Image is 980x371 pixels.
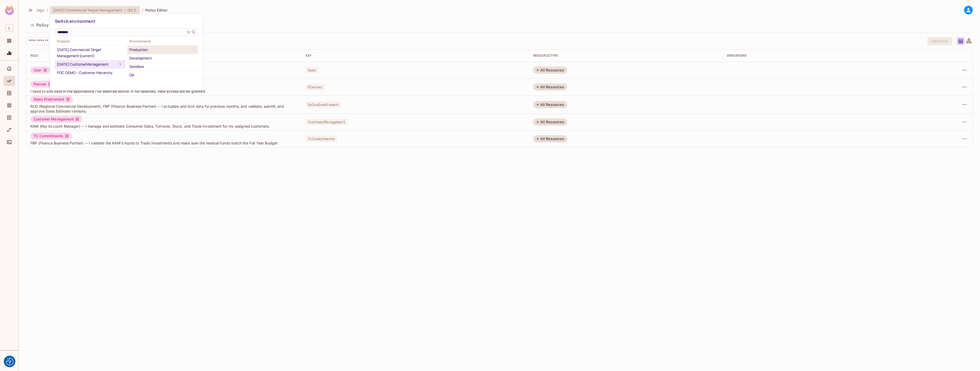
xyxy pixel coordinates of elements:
div: [DATE] CustomerManagement [57,61,117,67]
span: Projects [55,39,125,43]
button: Consent Preferences [6,358,14,365]
div: Sandbox [129,64,196,70]
div: Development [129,55,196,61]
div: [DATE] Commercial Target Management (current) [57,47,123,59]
span: Environments [127,39,198,43]
div: POC DEMO - Customer Hierarchy [57,70,123,76]
span: Switch environment [55,18,95,24]
img: Revisit consent button [6,358,14,365]
div: QA [129,72,196,78]
div: Production [129,47,196,53]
